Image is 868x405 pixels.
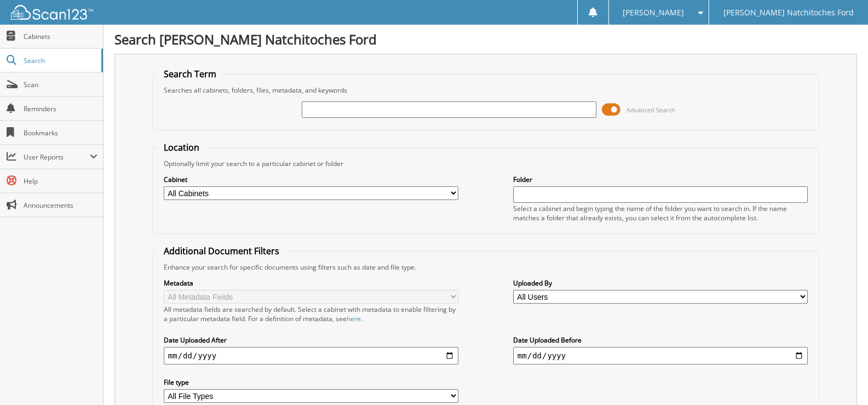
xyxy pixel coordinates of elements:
div: Optionally limit your search to a particular cabinet or folder [158,159,813,168]
legend: Search Term [158,68,222,80]
label: Uploaded By [513,278,808,288]
span: Announcements [24,201,97,210]
div: Enhance your search for specific documents using filters such as date and file type. [158,263,813,272]
img: scan123-logo-white.svg [11,5,93,20]
span: [PERSON_NAME] Natchitoches Ford [723,9,854,16]
span: Help [24,176,97,186]
label: Cabinet [164,175,458,184]
label: Metadata [164,278,458,288]
div: Searches all cabinets, folders, files, metadata, and keywords [158,85,813,95]
span: Search [24,56,96,65]
label: Date Uploaded After [164,335,458,345]
input: end [513,347,808,364]
label: File type [164,378,458,387]
div: Select a cabinet and begin typing the name of the folder you want to search in. If the name match... [513,204,808,223]
span: Advanced Search [626,106,675,114]
span: Reminders [24,104,97,113]
span: User Reports [24,152,90,162]
legend: Location [158,141,205,153]
span: Scan [24,80,97,89]
label: Date Uploaded Before [513,335,808,345]
input: start [164,347,458,364]
legend: Additional Document Filters [158,245,285,257]
div: All metadata fields are searched by default. Select a cabinet with metadata to enable filtering b... [164,305,458,323]
h1: Search [PERSON_NAME] Natchitoches Ford [114,30,857,48]
span: [PERSON_NAME] [623,9,684,16]
label: Folder [513,175,808,184]
span: Cabinets [24,32,97,41]
a: here [347,314,361,323]
span: Bookmarks [24,128,97,138]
